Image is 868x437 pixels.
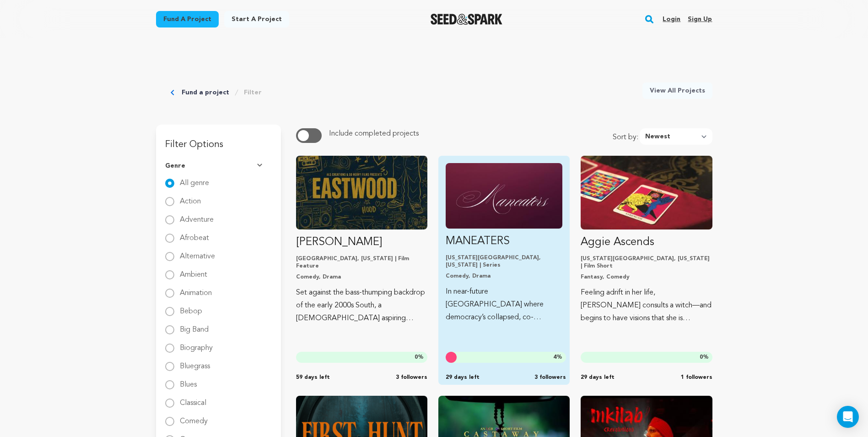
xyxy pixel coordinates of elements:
p: Comedy, Drama [296,273,427,281]
h3: Filter Options [156,125,281,154]
span: % [553,354,562,361]
p: [GEOGRAPHIC_DATA], [US_STATE] | Film Feature [296,255,427,270]
p: Aggie Ascends [581,235,712,250]
label: Adventure [180,209,214,224]
a: View All Projects [642,82,712,99]
p: MANEATERS [446,234,562,249]
a: Sign up [688,12,712,27]
a: Seed&Spark Homepage [431,14,502,25]
span: 29 days left [581,374,615,381]
span: % [700,354,709,361]
span: 4 [553,355,556,360]
a: Fund Aggie Ascends [581,156,712,325]
a: Login [663,12,680,27]
div: Open Intercom Messenger [837,406,859,428]
p: Fantasy, Comedy [581,273,712,281]
a: Start a project [224,11,289,27]
label: Afrobeat [180,227,209,242]
p: Set against the bass-thumping backdrop of the early 2000s South, a [DEMOGRAPHIC_DATA] aspiring ra... [296,286,427,325]
label: Biography [180,337,213,352]
p: Comedy, Drama [446,273,562,280]
label: Classical [180,392,206,407]
span: 59 days left [296,374,330,381]
span: 0 [700,355,703,360]
label: Bluegrass [180,355,210,370]
label: Big Band [180,319,209,333]
span: 1 followers [681,374,712,381]
p: In near-future [GEOGRAPHIC_DATA] where democracy’s collapsed, co-dependent 20-somethings risk eve... [446,285,562,324]
img: Seed&Spark Logo Dark Mode [431,14,502,25]
label: Animation [180,282,212,297]
label: Comedy [180,410,208,425]
a: Fund a project [182,88,229,97]
a: Fund EASTWOOD [296,156,427,325]
label: Bebop [180,300,202,315]
p: [US_STATE][GEOGRAPHIC_DATA], [US_STATE] | Film Short [581,255,712,270]
a: Fund a project [156,11,219,27]
span: % [415,354,424,361]
p: [US_STATE][GEOGRAPHIC_DATA], [US_STATE] | Series [446,254,562,269]
span: Sort by: [613,132,640,145]
label: Blues [180,374,197,388]
label: Action [180,191,201,205]
span: Include completed projects [329,130,419,137]
label: Ambient [180,264,207,279]
span: 29 days left [446,374,480,381]
p: Feeling adrift in her life, [PERSON_NAME] consults a witch—and begins to have visions that she is... [581,286,712,325]
button: Genre [165,154,272,178]
label: All genre [180,172,209,187]
img: Seed&Spark Arrow Down Icon [257,164,264,168]
span: Genre [165,161,185,170]
label: Alternative [180,246,215,260]
span: 3 followers [534,374,566,381]
a: Filter [244,88,262,97]
div: Breadcrumb [171,82,262,103]
a: Fund MANEATERS [446,163,562,324]
span: 3 followers [396,374,427,381]
p: [PERSON_NAME] [296,235,427,250]
span: 0 [415,355,418,360]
